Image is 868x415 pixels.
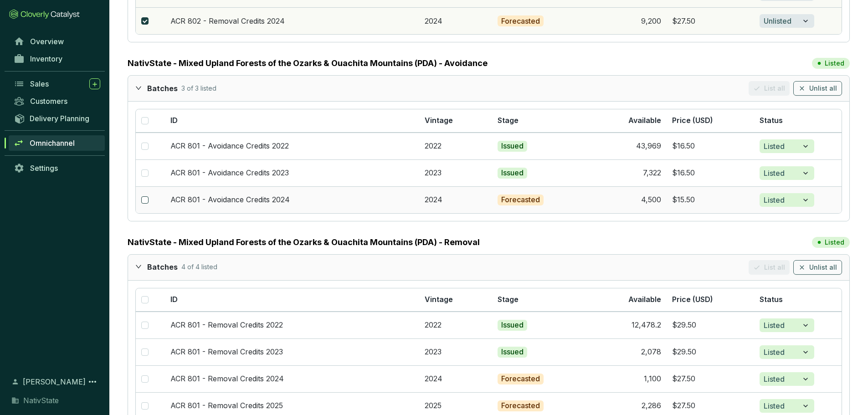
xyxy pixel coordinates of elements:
span: expanded [135,85,142,91]
span: Inventory [30,54,62,63]
p: Issued [501,347,524,357]
td: 2023 [419,338,492,365]
a: Overview [9,34,105,49]
button: Unlisted [760,14,814,28]
a: ACR 801 - Avoidance Credits 2024 [170,195,290,204]
a: ACR 801 - Removal Credits 2023 [170,347,283,356]
button: Listed [760,166,814,180]
section: $27.50 [672,401,749,411]
div: 43,969 [636,141,661,151]
p: Forecasted [501,401,540,411]
th: Available [579,109,667,133]
a: ACR 801 - Removal Credits 2025 [170,401,283,410]
span: Unlist all [809,84,837,93]
a: NativState - Mixed Upland Forests of the Ozarks & Ouachita Mountains (PDA) - Avoidance [128,57,488,70]
p: Forecasted [501,195,540,205]
td: 2024 [419,186,492,213]
div: expanded [135,260,147,273]
td: ACR 801 - Avoidance Credits 2022 [165,133,419,159]
a: Settings [9,160,105,176]
span: Unlist all [809,263,837,272]
td: 2024 [419,365,492,392]
p: 3 of 3 listed [181,84,216,94]
p: Batches [147,84,178,94]
div: 1,100 [644,374,661,384]
span: ID [170,295,178,304]
span: Listed [764,195,785,205]
span: Sales [30,79,49,88]
span: Customers [30,97,67,106]
span: Vintage [425,295,453,304]
section: $15.50 [672,195,749,205]
span: Settings [30,164,58,173]
th: ID [165,288,419,312]
a: Sales [9,76,105,92]
span: Stage [498,116,519,125]
td: ACR 801 - Removal Credits 2022 [165,312,419,338]
span: Delivery Planning [30,114,89,123]
th: ID [165,109,419,133]
div: 2,078 [641,347,661,357]
th: Available [579,288,667,312]
td: 2022 [419,312,492,338]
span: Listed [764,141,785,152]
button: Unlist all [793,260,842,275]
button: Listed [760,193,814,207]
p: Batches [147,262,178,272]
section: $27.50 [672,16,749,26]
p: Listed [825,59,844,68]
th: Vintage [419,288,492,312]
p: Listed [825,238,844,247]
div: expanded [135,81,147,94]
span: Price (USD) [672,116,713,125]
button: Unlist all [793,81,842,96]
div: 2,286 [642,401,661,411]
td: ACR 801 - Removal Credits 2023 [165,338,419,365]
span: Listed [764,168,785,179]
td: 2023 [419,159,492,186]
span: ID [170,116,178,125]
th: Stage [492,288,580,312]
a: NativState - Mixed Upland Forests of the Ozarks & Ouachita Mountains (PDA) - Removal [128,236,480,249]
span: Listed [764,374,785,384]
span: Status [760,116,783,125]
span: Stage [498,295,519,304]
div: 9,200 [641,16,661,26]
td: 2024 [419,7,492,34]
button: Listed [760,399,814,413]
span: expanded [135,263,142,270]
span: Overview [30,37,64,46]
span: NativState [23,395,59,406]
p: Forecasted [501,16,540,26]
span: Listed [764,400,785,411]
span: Available [628,116,661,125]
span: Listed [764,320,785,331]
th: Status [754,288,842,312]
p: Forecasted [501,374,540,384]
span: Price (USD) [672,295,713,304]
a: ACR 801 - Avoidance Credits 2022 [170,141,289,150]
span: Omnichannel [30,138,75,148]
section: $29.50 [672,320,749,330]
span: Unlisted [764,15,791,26]
th: Status [754,109,842,133]
a: Omnichannel [9,135,105,151]
td: ACR 802 - Removal Credits 2024 [165,7,419,34]
th: Vintage [419,109,492,133]
p: Issued [501,141,524,151]
a: Inventory [9,51,105,67]
p: 4 of 4 listed [181,262,217,272]
td: ACR 801 - Avoidance Credits 2023 [165,159,419,186]
a: ACR 801 - Removal Credits 2024 [170,374,284,383]
span: Listed [764,347,785,358]
div: 12,478.2 [632,320,661,330]
p: Issued [501,320,524,330]
td: ACR 801 - Removal Credits 2024 [165,365,419,392]
a: Customers [9,93,105,109]
section: $29.50 [672,347,749,357]
th: Stage [492,109,580,133]
button: Listed [760,345,814,359]
div: 7,322 [643,168,661,178]
section: $16.50 [672,168,749,178]
button: Listed [760,372,814,386]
